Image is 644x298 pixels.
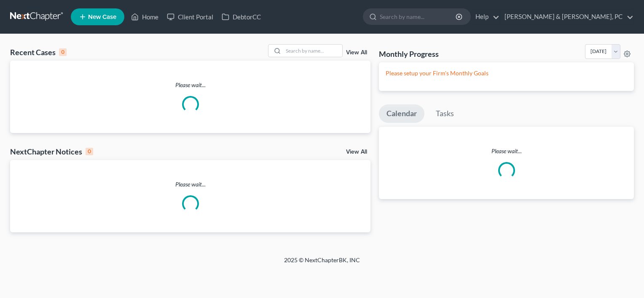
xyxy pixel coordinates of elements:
a: Home [127,9,163,24]
div: Recent Cases [10,47,67,57]
div: 0 [86,148,93,155]
p: Please wait... [10,180,370,189]
a: [PERSON_NAME] & [PERSON_NAME], PC [500,9,633,24]
h3: Monthly Progress [379,49,439,59]
a: DebtorCC [217,9,265,24]
div: NextChapter Notices [10,146,93,157]
p: Please wait... [10,81,370,89]
a: Help [471,9,499,24]
span: New Case [88,14,116,20]
a: Tasks [428,104,462,123]
a: View All [346,50,367,56]
div: 0 [59,48,67,56]
input: Search by name... [283,45,342,57]
p: Please wait... [379,147,634,155]
a: View All [346,149,367,155]
div: 2025 © NextChapterBK, INC [82,256,562,271]
input: Search by name... [380,9,457,24]
a: Client Portal [163,9,217,24]
a: Calendar [379,104,424,123]
p: Please setup your Firm's Monthly Goals [386,69,627,77]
